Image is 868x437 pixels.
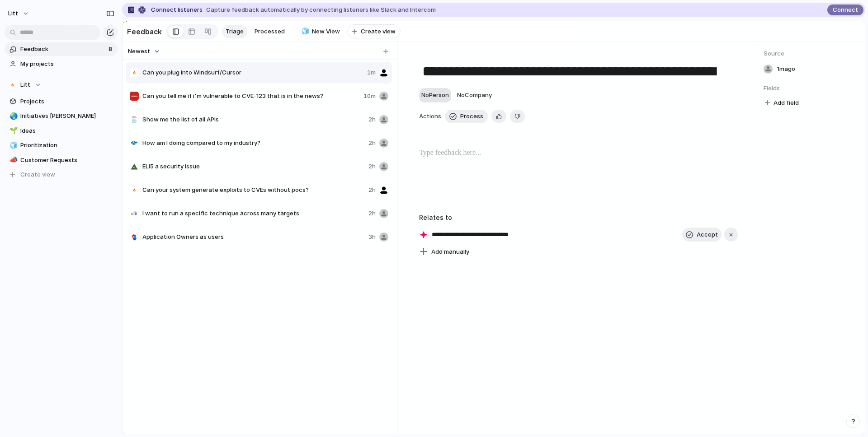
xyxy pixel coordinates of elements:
div: Omer says… [7,61,174,88]
div: you guys rock [115,174,174,194]
h1: [DEMOGRAPHIC_DATA] [44,5,124,11]
span: Can you tell me if i'm vulnerable to CVE-123 that is in the news? [142,92,360,101]
a: 🌏Initiatives [PERSON_NAME] [5,109,118,123]
button: go back [6,4,23,21]
span: Process [460,112,483,121]
a: 🧊Prioritization [5,139,118,152]
button: Accept [682,228,722,242]
div: 🌱 [9,126,16,136]
button: 🧊 [8,141,17,150]
a: Projects [5,95,118,108]
span: Accept [697,230,718,239]
div: 📣 [9,155,16,165]
span: Fields [764,84,858,93]
div: oh that would be nice [40,251,166,268]
span: Show me the list of all APIs [142,115,365,124]
span: Feedback [20,45,106,54]
span: 3h [368,232,376,242]
span: Add field [774,98,799,107]
span: Ideas [20,126,114,135]
h3: Relates to [419,213,738,222]
span: No Company [457,91,492,98]
span: 2h [368,139,376,148]
a: Triage [222,25,247,38]
span: Application Owners as users [142,232,365,242]
button: 🌱 [8,126,17,135]
div: Omer says… [7,174,174,201]
span: Create view [20,170,55,179]
div: Omer says… [7,124,174,144]
div: Christian says… [7,8,174,61]
span: Can you plug into Windsurf/Cursor [142,68,363,77]
span: Connect listeners [151,5,203,14]
span: Triage [226,27,244,36]
span: 1m ago [777,65,795,74]
span: No Person [421,91,449,98]
button: Home [142,4,159,21]
div: Thank you it would be great [77,66,166,75]
div: 🌱Ideas [5,124,118,138]
div: oh that would be nice[EMAIL_ADDRESS][DOMAIN_NAME] [33,245,174,274]
div: thank you for your help and speedy response [40,149,166,167]
span: 2h [368,162,376,171]
span: 1m [367,68,376,77]
span: My projects [20,60,114,69]
span: 8 [108,45,114,54]
div: Christian says… [7,200,174,245]
span: New View [312,27,340,36]
span: Processed [255,27,285,36]
span: 2h [368,186,376,195]
div: no worries at all! let us know if you'd like to be added to a Slack connect channel for easier co... [14,206,141,232]
p: Active 8h ago [44,11,84,20]
span: ELI5 a security issue [142,162,365,171]
img: Profile image for Christian [26,5,40,19]
textarea: Message… [8,277,173,292]
button: Process [445,110,488,123]
span: Litt [8,9,18,18]
h2: Feedback [127,26,162,37]
span: Projects [20,97,114,106]
span: Newest [128,47,150,56]
span: Capture feedback automatically by connecting listeners like Slack and Intercom [206,5,436,14]
span: Can your system generate exploits to CVEs without pocs? [142,186,365,195]
button: Add field [764,97,800,109]
div: Thank you it would be great [70,61,174,81]
a: [EMAIL_ADDRESS][DOMAIN_NAME] [40,251,166,267]
span: 2h [368,209,376,218]
div: Omer says… [7,245,174,281]
div: works! [145,129,166,138]
div: 🧊 [9,140,16,151]
div: thank you for your help and speedy response [33,144,174,172]
button: Upload attachment [43,296,50,303]
div: works! [138,124,174,144]
button: Connect [827,5,863,15]
button: Litt [5,78,118,92]
span: Actions [419,112,441,121]
div: Omer says… [7,144,174,173]
span: Source [764,49,858,58]
div: I believe it's not currently configurable in the UI to allow nesting under projects but I can ena... [7,8,148,54]
button: Newest [127,46,161,57]
button: Create view [347,24,401,39]
div: Close [159,4,175,20]
button: Add manually [416,246,473,258]
button: 🌏 [8,112,17,121]
a: Feedback8 [5,42,118,56]
a: 🧊New View [296,25,344,38]
button: Gif picker [28,296,36,303]
div: 📣Customer Requests [5,153,118,167]
div: I believe it's not currently configurable in the UI to allow nesting under projects but I can ena... [14,13,141,48]
button: NoCompany [455,88,494,102]
button: 📣 [8,156,17,165]
span: Connect [833,5,858,14]
div: If you refresh, you should now be able to nest under Projects [14,93,141,111]
span: How am I doing compared to my industry? [142,139,365,148]
button: Litt [4,6,34,21]
button: Emoji picker [14,296,21,303]
span: Customer Requests [20,156,114,165]
div: you guys rock [122,179,166,188]
a: My projects [5,57,118,71]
